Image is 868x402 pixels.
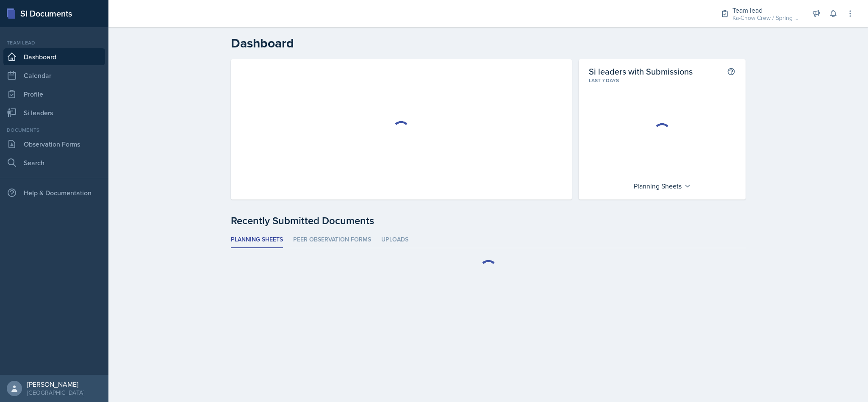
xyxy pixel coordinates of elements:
[3,48,105,65] a: Dashboard
[231,36,746,51] h2: Dashboard
[630,179,695,193] div: Planning Sheets
[231,213,746,228] div: Recently Submitted Documents
[732,14,800,22] div: Ka-Chow Crew / Spring 2025
[3,104,105,121] a: Si leaders
[27,388,84,397] div: [GEOGRAPHIC_DATA]
[589,77,736,84] div: Last 7 days
[27,380,84,388] div: [PERSON_NAME]
[3,136,105,152] a: Observation Forms
[3,67,105,84] a: Calendar
[293,232,371,248] li: Peer Observation Forms
[732,5,800,15] div: Team lead
[589,66,693,77] h2: Si leaders with Submissions
[381,232,408,248] li: Uploads
[3,154,105,171] a: Search
[231,232,283,248] li: Planning Sheets
[3,126,105,134] div: Documents
[3,86,105,103] a: Profile
[3,184,105,201] div: Help & Documentation
[3,39,105,47] div: Team lead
